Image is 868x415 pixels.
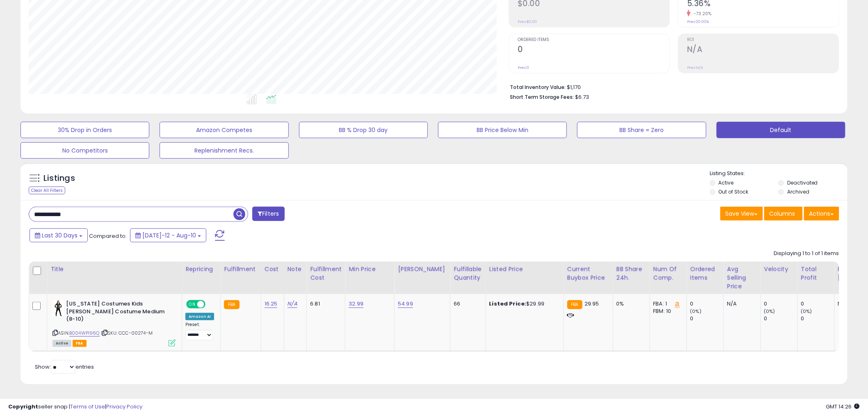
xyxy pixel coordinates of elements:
[70,403,105,410] a: Terms of Use
[252,207,284,221] button: Filters
[489,300,527,308] b: Listed Price:
[50,265,178,274] div: Title
[804,207,839,221] button: Actions
[21,122,149,138] button: 30% Drop in Orders
[691,11,712,17] small: -73.20%
[29,187,65,194] div: Clear All Filters
[288,300,297,308] a: N/A
[185,265,217,274] div: Repricing
[801,265,831,282] div: Total Profit
[53,300,176,346] div: ASIN:
[187,301,197,308] span: ON
[8,403,38,410] strong: Copyright
[690,265,720,282] div: Ordered Items
[510,84,566,91] b: Total Inventory Value:
[764,265,794,274] div: Velocity
[299,122,428,138] button: BB % Drop 30 day
[42,231,78,239] span: Last 30 Days
[577,122,706,138] button: BB Share = Zero
[185,313,214,320] div: Amazon AI
[687,65,703,70] small: Prev: N/A
[489,265,560,274] div: Listed Price
[89,232,127,240] span: Compared to:
[510,82,833,91] li: $1,170
[398,265,447,274] div: [PERSON_NAME]
[53,340,71,347] span: All listings currently available for purchase on Amazon
[690,315,724,322] div: 0
[8,403,142,411] div: seller snap | |
[774,250,839,258] div: Displaying 1 to 1 of 1 items
[224,265,257,274] div: Fulfillment
[21,142,149,159] button: No Competitors
[106,403,142,410] a: Privacy Policy
[43,173,75,184] h5: Listings
[575,93,589,101] span: $6.73
[224,300,239,309] small: FBA
[653,308,681,315] div: FBM: 10
[687,38,839,42] span: ROI
[653,265,683,282] div: Num of Comp.
[130,228,206,242] button: [DATE]-12 - Aug-10
[518,38,669,42] span: Ordered Items
[826,403,860,410] span: 2025-09-10 14:26 GMT
[310,265,342,282] div: Fulfillment Cost
[567,300,582,309] small: FBA
[801,315,834,322] div: 0
[510,93,574,100] b: Short Term Storage Fees:
[288,265,304,274] div: Note
[617,265,646,282] div: BB Share 24h.
[35,363,94,371] span: Show: entries
[66,300,166,325] b: [US_STATE] Costumes Kids [PERSON_NAME] Costume Medium (8-10)
[518,65,529,70] small: Prev: 0
[770,210,795,218] span: Columns
[720,207,763,221] button: Save View
[438,122,567,138] button: BB Price Below Min
[710,170,847,178] p: Listing States:
[185,322,214,340] div: Preset:
[265,265,281,274] div: Cost
[454,265,482,282] div: Fulfillable Quantity
[687,45,839,56] h2: N/A
[764,300,797,308] div: 0
[764,315,797,322] div: 0
[398,300,413,308] a: 54.99
[30,228,88,242] button: Last 30 Days
[687,19,709,24] small: Prev: 20.00%
[349,300,363,308] a: 32.99
[787,179,818,186] label: Deactivated
[585,300,599,308] span: 29.95
[73,340,87,347] span: FBA
[719,179,734,186] label: Active
[518,19,537,24] small: Prev: $0.00
[454,300,479,308] div: 66
[719,188,749,195] label: Out of Stock
[717,122,845,138] button: Default
[101,330,153,336] span: | SKU: CCC-00274-M
[204,301,217,308] span: OFF
[489,300,557,308] div: $29.99
[160,142,288,159] button: Replenishment Recs.
[567,265,610,282] div: Current Buybox Price
[801,308,813,315] small: (0%)
[53,300,64,317] img: 31QApIQ50FL._SL40_.jpg
[727,300,754,308] div: N/A
[349,265,391,274] div: Min Price
[764,207,803,221] button: Columns
[310,300,339,308] div: 6.81
[653,300,681,308] div: FBA: 1
[69,330,100,337] a: B004WPI96Q
[265,300,278,308] a: 16.25
[764,308,776,315] small: (0%)
[690,300,724,308] div: 0
[727,265,757,291] div: Avg Selling Price
[160,122,288,138] button: Amazon Competes
[801,300,834,308] div: 0
[787,188,809,195] label: Archived
[142,231,196,239] span: [DATE]-12 - Aug-10
[690,308,702,315] small: (0%)
[518,45,669,56] h2: 0
[617,300,644,308] div: 0%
